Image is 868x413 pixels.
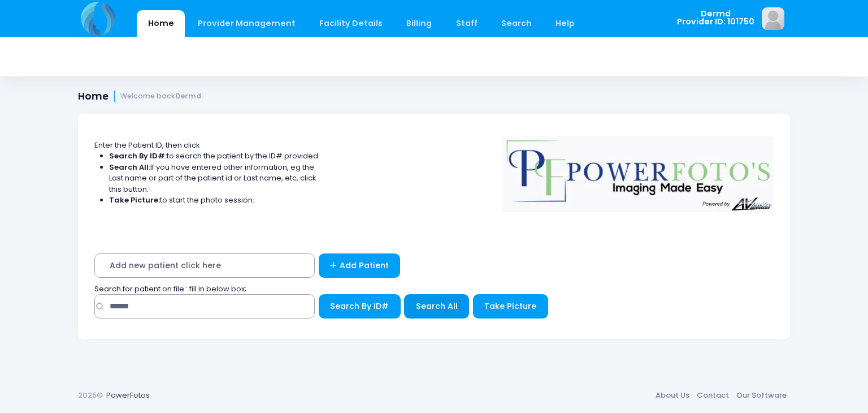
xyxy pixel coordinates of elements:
a: Facility Details [309,10,394,37]
span: Add new patient click here [94,253,315,278]
a: Staff [445,10,488,37]
span: Search All [416,300,458,312]
a: Help [545,10,586,37]
li: If you have entered other information, eg the Last name or part of the patient id or Last name, e... [109,162,320,195]
a: Our Software [732,385,790,406]
strong: Search By ID#: [109,150,167,161]
span: Enter the Patient ID, then click [94,140,200,150]
strong: Search All: [109,162,150,173]
a: Provider Management [186,10,306,37]
a: Billing [396,10,443,37]
a: About Us [652,385,693,406]
button: Search By ID# [319,294,401,319]
small: Welcome back [120,92,201,101]
span: 2025© [78,390,103,401]
button: Search All [404,294,469,319]
a: Search [490,10,542,37]
strong: Dermd [175,91,201,101]
a: Contact [693,385,732,406]
a: Home [137,10,185,37]
li: to search the patient by the ID# provided. [109,150,320,162]
a: Add Patient [319,253,401,278]
img: image [762,7,784,30]
a: PowerFotos [106,390,150,401]
button: Take Picture [473,294,548,319]
strong: Take Picture: [109,195,160,205]
h1: Home [78,91,201,102]
img: Logo [497,128,779,212]
span: Search for patient on file : fill in below box; [94,283,246,294]
span: Dermd Provider ID: 101750 [677,10,754,26]
span: Take Picture [484,300,536,312]
li: to start the photo session. [109,195,320,206]
span: Search By ID# [330,300,389,312]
